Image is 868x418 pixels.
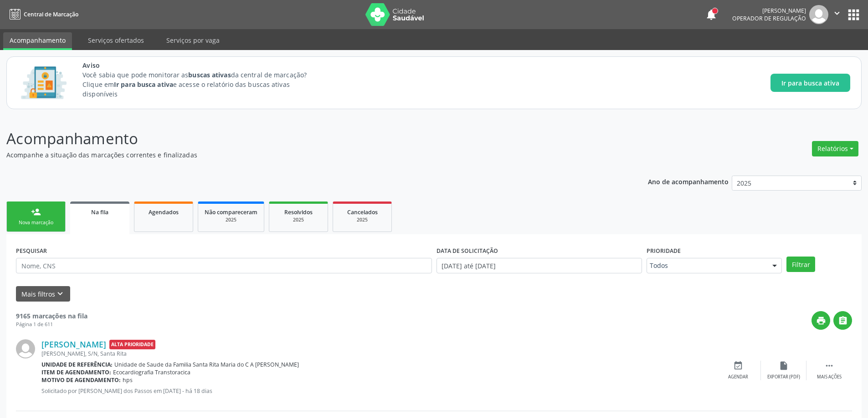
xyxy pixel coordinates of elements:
b: Unidade de referência: [41,361,113,368]
button:  [828,5,846,24]
button: apps [846,7,862,23]
a: Acompanhamento [3,32,72,50]
p: Ano de acompanhamento [648,176,729,187]
a: [PERSON_NAME] [41,339,106,349]
span: Aviso [82,60,324,70]
button: Filtrar [786,257,815,272]
i: keyboard_arrow_down [55,289,65,299]
strong: buscas ativas [188,71,231,79]
span: Não compareceram [205,208,257,216]
span: Cancelados [347,208,378,216]
div: Mais ações [817,374,842,380]
input: Nome, CNS [16,258,432,273]
span: Central de Marcação [24,10,78,18]
img: img [809,5,828,24]
b: Item de agendamento: [41,368,111,376]
button: notifications [705,8,718,21]
div: [PERSON_NAME], S/N, Santa Rita [41,350,715,358]
label: Prioridade [647,244,681,258]
a: Serviços ofertados [82,32,150,48]
i:  [824,361,834,371]
a: Central de Marcação [6,7,78,22]
div: Página 1 de 611 [16,321,87,328]
a: Serviços por vaga [160,32,226,48]
button: Relatórios [812,141,858,156]
div: Agendar [728,374,748,380]
input: Selecione um intervalo [437,258,642,273]
p: Acompanhe a situação das marcações correntes e finalizadas [6,150,605,160]
span: Operador de regulação [732,15,806,22]
p: Acompanhamento [6,127,605,150]
p: Solicitado por [PERSON_NAME] dos Passos em [DATE] - há 18 dias [41,387,715,395]
span: Na fila [91,208,108,216]
div: 2025 [339,217,385,223]
i: print [816,316,826,326]
strong: 9165 marcações na fila [16,312,87,320]
div: Exportar (PDF) [767,374,800,380]
i: insert_drive_file [779,361,789,371]
span: hps [123,376,133,384]
i:  [832,8,842,18]
p: Você sabia que pode monitorar as da central de marcação? Clique em e acesse o relatório das busca... [82,70,324,99]
div: [PERSON_NAME] [732,7,806,15]
span: Ir para busca ativa [781,78,839,88]
label: PESQUISAR [16,244,47,258]
button:  [833,311,852,330]
span: Alta Prioridade [109,340,155,349]
button: print [812,311,830,330]
button: Mais filtroskeyboard_arrow_down [16,286,70,302]
b: Motivo de agendamento: [41,376,121,384]
img: img [16,339,35,358]
div: Nova marcação [13,219,59,226]
span: Resolvidos [284,208,313,216]
button: Ir para busca ativa [770,74,850,92]
span: Ecocardiografia Transtoracica [113,368,190,376]
div: 2025 [205,217,257,223]
span: Unidade de Saude da Familia Santa Rita Maria do C A [PERSON_NAME] [114,361,299,368]
label: DATA DE SOLICITAÇÃO [437,244,498,258]
img: Imagem de CalloutCard [18,62,70,103]
strong: Ir para busca ativa [114,80,173,89]
span: Todos [650,261,763,270]
div: person_add [31,207,41,217]
i:  [838,316,848,326]
i: event_available [733,361,743,371]
div: 2025 [276,217,321,223]
span: Agendados [149,208,179,216]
